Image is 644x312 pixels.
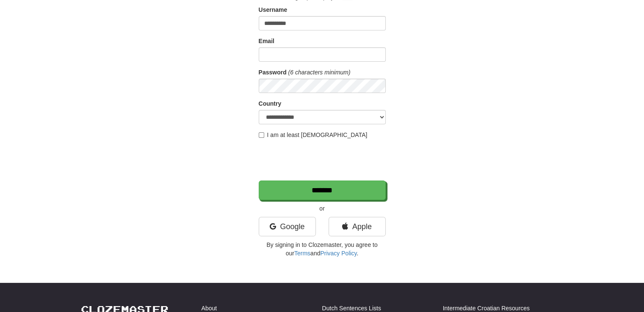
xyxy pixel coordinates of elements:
a: Google [259,217,316,236]
label: Email [259,37,274,45]
iframe: reCAPTCHA [259,143,387,176]
label: Password [259,68,287,77]
label: Username [259,5,287,14]
input: I am at least [DEMOGRAPHIC_DATA] [259,132,264,138]
a: Privacy Policy [320,250,357,257]
label: I am at least [DEMOGRAPHIC_DATA] [259,131,368,139]
a: Apple [329,217,386,236]
label: Country [259,99,282,108]
em: (6 characters minimum) [288,69,351,76]
p: By signing in to Clozemaster, you agree to our and . [259,241,386,257]
a: Terms [294,250,310,257]
p: or [259,204,386,213]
